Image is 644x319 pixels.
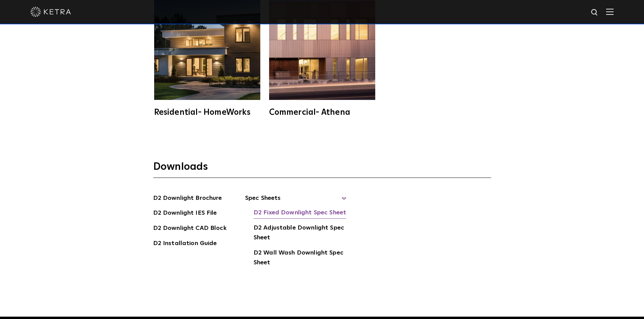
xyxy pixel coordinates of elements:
a: D2 Adjustable Downlight Spec Sheet [254,223,347,244]
a: D2 Installation Guide [153,239,217,249]
h3: Downloads [153,160,491,178]
div: Commercial- Athena [269,108,375,116]
div: Residential- HomeWorks [154,108,260,116]
img: search icon [591,8,599,17]
img: Hamburger%20Nav.svg [606,8,614,15]
a: D2 Wall Wash Downlight Spec Sheet [254,248,347,269]
a: D2 Downlight CAD Block [153,223,226,234]
img: ketra-logo-2019-white [30,7,71,17]
a: D2 Downlight IES File [153,208,217,219]
a: D2 Fixed Downlight Spec Sheet [254,208,346,219]
a: D2 Downlight Brochure [153,193,222,204]
span: Spec Sheets [245,193,347,208]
